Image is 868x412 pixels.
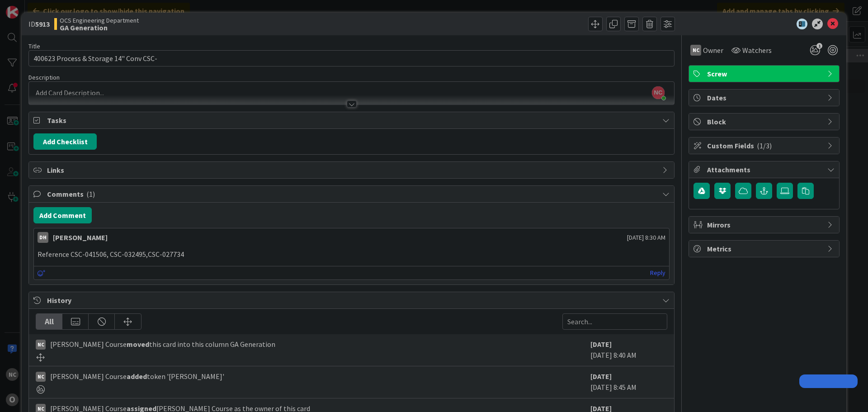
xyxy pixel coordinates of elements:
span: Description [28,73,60,81]
span: ( 1 ) [86,189,95,199]
div: NC [690,45,701,56]
div: [PERSON_NAME] [53,232,108,243]
span: Tasks [47,115,658,126]
label: Title [28,42,40,50]
b: [DATE] [590,372,612,381]
span: Owner [703,45,723,56]
b: GA Generation [60,24,139,31]
div: NC [36,372,46,382]
span: ( 1/3 ) [757,141,772,150]
button: Add Checklist [33,133,97,150]
span: Dates [707,92,823,103]
span: [PERSON_NAME] Course this card into this column GA Generation [50,339,275,350]
span: Metrics [707,243,823,254]
span: Attachments [707,164,823,175]
span: Mirrors [707,219,823,230]
span: [PERSON_NAME] Course token '[PERSON_NAME]' [50,371,224,382]
div: [DATE] 8:45 AM [590,371,667,393]
b: 5913 [35,19,50,28]
span: ID [28,19,50,29]
span: Comments [47,189,658,199]
b: added [127,372,147,381]
input: Search... [562,313,667,330]
span: History [47,295,658,306]
span: Block [707,116,823,127]
b: [DATE] [590,340,612,349]
span: NC [652,86,665,99]
span: OCS Engineering Department [60,17,139,24]
a: Reply [650,267,665,279]
div: DH [38,232,48,243]
span: Watchers [742,45,772,56]
span: Custom Fields [707,140,823,151]
span: 1 [816,43,822,49]
div: [DATE] 8:40 AM [590,339,667,361]
p: Reference CSC-041506, CSC-032495,CSC-027734 [38,249,665,260]
b: moved [127,340,149,349]
span: Screw [707,68,823,79]
div: All [36,314,62,329]
span: Links [47,165,658,175]
button: Add Comment [33,207,92,223]
div: NC [36,340,46,350]
input: type card name here... [28,50,675,66]
span: [DATE] 8:30 AM [627,233,665,242]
